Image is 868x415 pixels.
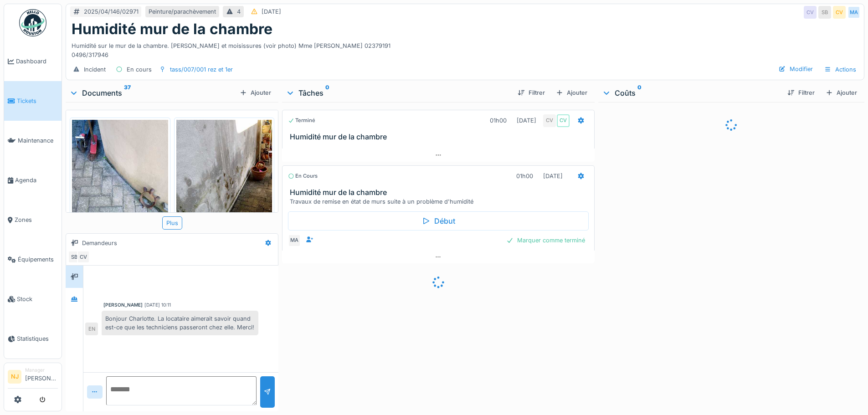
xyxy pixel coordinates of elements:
[102,311,258,335] div: Bonjour Charlotte. La locataire aimerait savoir quand est-ce que les techniciens passeront chez e...
[4,200,62,240] a: Zones
[19,9,46,36] img: Badge_color-CXgf-gQk.svg
[85,323,98,335] div: EN
[288,117,315,124] div: Terminé
[72,120,168,248] img: 5pp0fogtd1bn7aypjm868jjclnfs
[262,7,281,16] div: [DATE]
[8,367,58,389] a: NJ Manager[PERSON_NAME]
[170,65,233,74] div: tass/007/001 rez et 1er
[4,160,62,200] a: Agenda
[103,302,143,308] div: [PERSON_NAME]
[8,370,21,384] li: NJ
[833,6,846,19] div: CV
[602,87,780,98] div: Coûts
[72,20,272,38] h1: Humidité mur de la chambre
[847,6,860,19] div: MA
[503,234,589,246] div: Marquer comme terminé
[325,87,329,98] sup: 0
[72,38,858,59] div: Humidité sur le mur de la chambre. [PERSON_NAME] et moisissures (voir photo) Mme [PERSON_NAME] 02...
[17,334,58,343] span: Statistiques
[543,114,556,127] div: CV
[637,87,642,98] sup: 0
[557,114,570,127] div: CV
[4,81,62,121] a: Tickets
[290,133,590,141] h3: Humidité mur de la chambre
[818,6,831,19] div: SB
[84,65,106,74] div: Incident
[517,116,536,125] div: [DATE]
[124,87,131,98] sup: 37
[290,188,590,197] h3: Humidité mur de la chambre
[127,65,152,74] div: En cours
[77,251,90,263] div: CV
[290,197,590,206] div: Travaux de remise en état de murs suite à un problème d'humidité
[552,87,591,99] div: Ajouter
[4,121,62,160] a: Maintenance
[490,116,507,125] div: 01h00
[543,172,563,180] div: [DATE]
[288,172,318,180] div: En cours
[18,136,58,145] span: Maintenance
[69,87,236,98] div: Documents
[162,216,182,230] div: Plus
[4,319,62,359] a: Statistiques
[237,7,241,16] div: 4
[15,215,58,224] span: Zones
[16,57,58,66] span: Dashboard
[25,367,58,374] div: Manager
[516,172,533,180] div: 01h00
[149,7,216,16] div: Peinture/parachèvement
[17,295,58,303] span: Stock
[514,87,549,99] div: Filtrer
[18,255,58,264] span: Équipements
[784,87,818,99] div: Filtrer
[822,87,861,99] div: Ajouter
[236,87,275,99] div: Ajouter
[4,240,62,279] a: Équipements
[144,302,171,308] div: [DATE] 10:11
[4,41,62,81] a: Dashboard
[176,120,272,248] img: pg7u937ory21ei9i0ii6noe58ojy
[84,7,139,16] div: 2025/04/146/02971
[288,211,588,231] div: Début
[17,97,58,105] span: Tickets
[15,176,58,184] span: Agenda
[82,239,117,247] div: Demandeurs
[286,87,510,98] div: Tâches
[775,63,817,75] div: Modifier
[68,251,81,263] div: SB
[820,63,860,76] div: Actions
[4,279,62,319] a: Stock
[25,367,58,386] li: [PERSON_NAME]
[288,234,301,247] div: MA
[804,6,817,19] div: CV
